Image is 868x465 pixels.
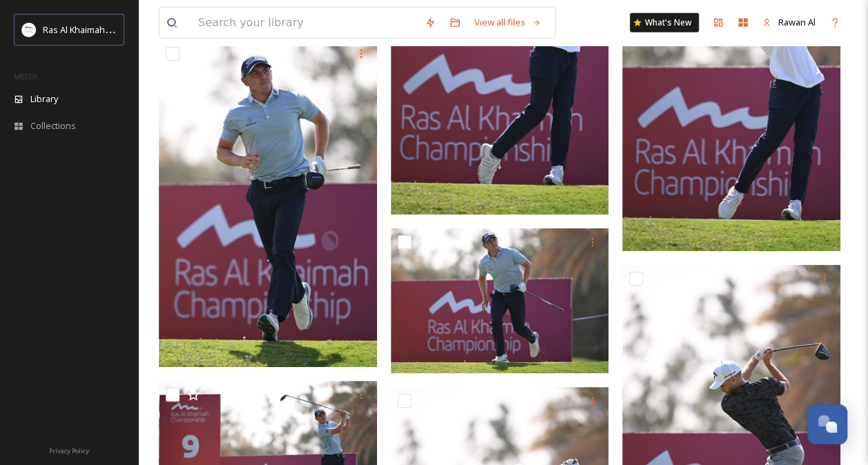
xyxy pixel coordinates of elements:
button: Open Chat [807,404,847,444]
span: Collections [30,119,76,132]
span: Privacy Policy [49,446,89,455]
img: RAK Golf Championship 2025 (79).jpg [159,40,377,367]
img: Logo_RAKTDA_RGB-01.png [22,23,36,37]
span: Ras Al Khaimah Tourism Development Authority [43,23,238,36]
a: Rawan Al [755,9,822,36]
span: MEDIA [14,71,38,81]
a: View all files [467,9,548,36]
span: Library [30,92,58,106]
span: Rawan Al [778,16,816,28]
a: What's New [630,13,699,32]
a: Privacy Policy [49,442,89,458]
input: Search your library [191,8,418,38]
img: RAK Golf Championship 2025 (78).jpg [391,228,609,373]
